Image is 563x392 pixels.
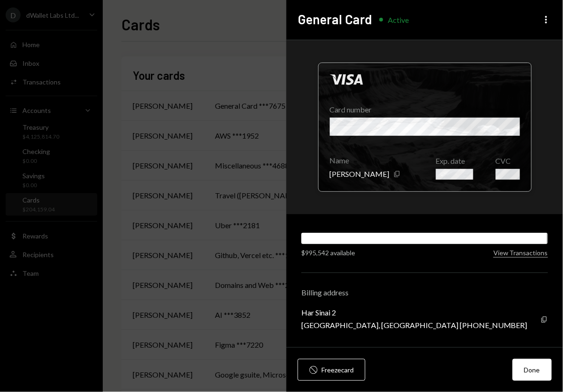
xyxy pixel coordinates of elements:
div: Freeze card [321,365,354,375]
div: $995,542 available [301,248,355,258]
div: Billing address [301,288,548,297]
button: Done [513,359,552,381]
button: Freezecard [298,359,365,381]
div: Click to hide [318,63,532,192]
button: View Transactions [493,249,548,258]
div: Active [388,15,409,24]
div: [GEOGRAPHIC_DATA], [GEOGRAPHIC_DATA] [PHONE_NUMBER] [301,321,527,329]
div: Har Sinai 2 [301,308,527,317]
h2: General Card [298,10,372,28]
